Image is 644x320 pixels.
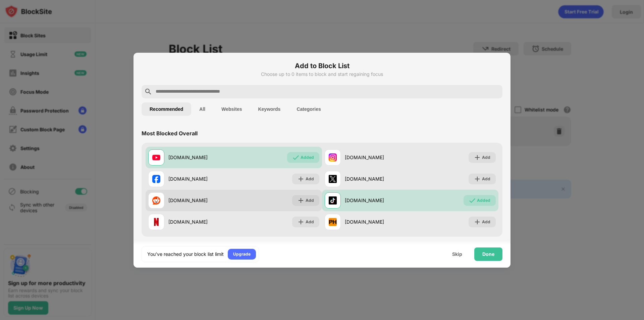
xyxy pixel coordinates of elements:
[482,176,490,182] div: Add
[329,175,337,183] img: favicons
[142,72,502,77] div: Choose up to 0 items to block and start regaining focus
[345,154,410,161] div: [DOMAIN_NAME]
[142,61,502,71] h6: Add to Block List
[306,176,314,182] div: Add
[288,102,329,116] button: Categories
[306,197,314,204] div: Add
[250,102,288,116] button: Keywords
[306,219,314,225] div: Add
[345,175,410,182] div: [DOMAIN_NAME]
[147,251,224,258] div: You’ve reached your block list limit
[452,252,462,257] div: Skip
[168,197,234,204] div: [DOMAIN_NAME]
[301,154,314,161] div: Added
[233,251,251,258] div: Upgrade
[345,197,410,204] div: [DOMAIN_NAME]
[482,219,490,225] div: Add
[152,196,160,204] img: favicons
[482,154,490,161] div: Add
[329,218,337,226] img: favicons
[482,252,494,257] div: Done
[144,88,152,96] img: search.svg
[152,218,160,226] img: favicons
[191,102,213,116] button: All
[168,154,234,161] div: [DOMAIN_NAME]
[152,175,160,183] img: favicons
[142,102,191,116] button: Recommended
[213,102,250,116] button: Websites
[345,218,410,225] div: [DOMAIN_NAME]
[329,196,337,204] img: favicons
[142,130,198,137] div: Most Blocked Overall
[329,153,337,162] img: favicons
[168,218,234,225] div: [DOMAIN_NAME]
[477,197,490,204] div: Added
[152,153,160,162] img: favicons
[168,175,234,182] div: [DOMAIN_NAME]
